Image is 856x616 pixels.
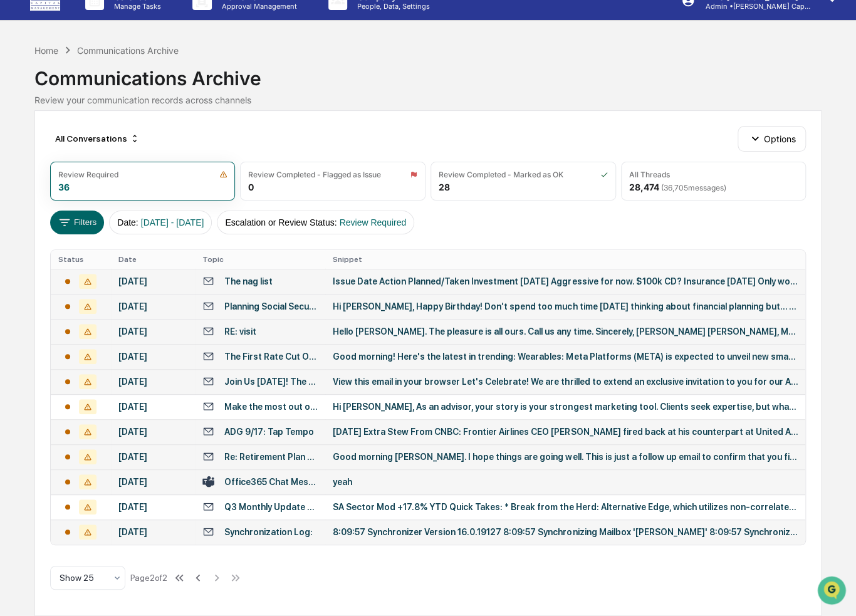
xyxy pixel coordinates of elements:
div: Office365 Chat Messages with [PERSON_NAME], [PERSON_NAME] on [DATE] [224,477,318,487]
div: Review Completed - Marked as OK [439,170,563,179]
div: SA Sector Mod +17.8% YTD Quick Takes: * Break from the Herd: Alternative Edge, which utilizes non... [333,502,798,512]
div: Q3 Monthly Update - Quick Takes [224,502,318,512]
img: icon [219,170,227,179]
p: People, Data, Settings [347,2,436,11]
div: [DATE] [118,326,187,337]
div: Good morning [PERSON_NAME]. I hope things are going well. This is just a follow up email to confi... [333,452,798,462]
div: 🔎 [13,183,23,193]
span: Review Required [340,217,407,227]
th: Date [111,250,195,269]
div: Review Required [58,170,118,179]
div: [DATE] [118,452,187,462]
div: 8:09:57 Synchronizer Version 16.0.19127 8:09:57 Synchronizing Mailbox '[PERSON_NAME]' 8:09:57 Syn... [333,527,798,537]
div: 🗄️ [91,159,101,169]
div: 36 [58,182,70,192]
div: Page 2 of 2 [130,573,167,583]
div: Synchronization Log: [224,527,313,537]
div: yeah [333,477,798,487]
img: icon [410,170,417,179]
div: Start new chat [43,96,206,108]
div: Hi [PERSON_NAME], Happy Birthday! Don’t spend too much time [DATE] thinking about financial plann... [333,301,798,311]
div: ADG 9/17: Tap Tempo [224,427,314,437]
div: 28 [439,182,450,192]
a: 🔎Data Lookup [8,177,84,199]
div: 🖐️ [13,159,23,169]
div: Hello [PERSON_NAME]. The pleasure is all ours. Call us any time. Sincerely, [PERSON_NAME] [PERSON... [333,326,798,337]
div: Re: Retirement Plan Beneficiary Confirmation [224,452,318,462]
button: Escalation or Review Status:Review Required [217,211,414,234]
span: Data Lookup [25,182,79,194]
button: Start new chat [213,100,228,115]
th: Topic [195,250,325,269]
div: [DATE] [118,527,187,537]
a: Powered byPylon [88,212,152,222]
p: Admin • [PERSON_NAME] Capital [695,2,812,11]
div: Home [34,45,58,56]
p: Manage Tasks [104,2,167,11]
span: Preclearance [25,158,81,170]
span: [DATE] - [DATE] [141,217,204,227]
div: The nag list [224,276,273,286]
div: Good morning! Here's the latest in trending: Wearables: Meta Platforms (META) is expected to unve... [333,352,798,362]
div: [DATE] [118,477,187,487]
button: Filters [50,211,105,234]
th: Snippet [325,250,805,269]
p: How can we help? [13,26,228,46]
div: [DATE] [118,402,187,412]
img: icon [600,170,608,179]
button: Options [738,126,806,151]
span: Pylon [125,212,152,222]
p: Approval Management [212,2,303,11]
div: View this email in your browser Let's Celebrate! We are thrilled to extend an exclusive invitatio... [333,377,798,387]
div: [DATE] [118,301,187,311]
div: [DATE] [118,502,187,512]
div: Communications Archive [34,57,822,90]
div: [DATE] [118,377,187,387]
div: Review your communication records across channels [34,95,822,105]
span: ( 36,705 messages) [661,183,726,192]
button: Date:[DATE] - [DATE] [109,211,212,234]
div: Make the most out of your “why moments” [224,402,318,412]
div: Planning Social Security [224,301,318,311]
a: 🗄️Attestations [86,153,160,175]
div: All Conversations [50,128,145,149]
div: 0 [248,182,254,192]
div: Issue Date Action Planned/Taken Investment [DATE] Aggressive for now. $100k CD? Insurance [DATE] ... [333,276,798,286]
span: Attestations [103,158,155,170]
div: Join Us [DATE]! The [PERSON_NAME] & [PERSON_NAME] Group Client Appreciation Party [224,377,318,387]
div: RE: visit [224,326,256,337]
div: Review Completed - Flagged as Issue [248,170,381,179]
div: [DATE] [118,427,187,437]
div: 28,474 [629,182,726,192]
div: [DATE] [118,276,187,286]
img: 1746055101610-c473b297-6a78-478c-a979-82029cc54cd1 [13,96,35,118]
th: Status [51,250,112,269]
div: The First Rate Cut Of 2025 [224,352,318,362]
a: 🖐️Preclearance [8,153,86,175]
iframe: Open customer support [816,575,850,608]
div: Communications Archive [77,45,179,56]
div: [DATE] [118,352,187,362]
div: [DATE] Extra Stew From CNBC: Frontier Airlines CEO [PERSON_NAME] fired back at his counterpart at... [333,427,798,437]
div: All Threads [629,170,670,179]
div: Hi [PERSON_NAME], As an advisor, your story is your strongest marketing tool. Clients seek expert... [333,402,798,412]
div: We're available if you need us! [43,108,159,118]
